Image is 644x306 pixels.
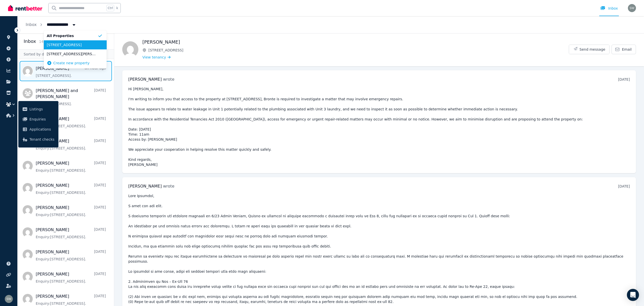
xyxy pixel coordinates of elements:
[612,45,636,54] a: Email
[20,134,56,144] a: Tenant checks
[47,51,98,56] span: [STREET_ADDRESS][PERSON_NAME][PERSON_NAME]
[29,126,54,132] span: Applications
[29,136,54,142] span: Tenant checks
[622,47,632,52] span: Email
[580,47,606,52] span: Send message
[18,16,85,33] nav: Breadcrumb
[618,77,630,81] time: [DATE]
[36,160,106,173] a: [PERSON_NAME][DATE]Enquiry:[STREET_ADDRESS].
[569,45,610,54] button: Send message
[116,6,118,10] span: k
[142,55,166,60] span: View tenancy
[142,39,569,46] h1: [PERSON_NAME]
[122,41,138,57] img: Rechelle Carroll
[39,40,61,44] span: 14 message s
[20,114,56,124] a: Enquiries
[128,77,162,82] span: [PERSON_NAME]
[148,48,569,53] span: [STREET_ADDRESS]
[36,249,106,262] a: [PERSON_NAME][DATE]Enquiry:[STREET_ADDRESS].
[29,106,54,112] span: Listings
[36,227,106,239] a: [PERSON_NAME][DATE]Enquiry:[STREET_ADDRESS].
[36,138,106,151] a: [PERSON_NAME][DATE]Enquiry:[STREET_ADDRESS].
[36,66,106,78] a: [PERSON_NAME]an hour ago[STREET_ADDRESS].
[106,5,114,11] span: Ctrl
[128,86,630,167] pre: Hi [PERSON_NAME], I'm writing to inform you that access to the property at [STREET_ADDRESS], Bron...
[128,184,162,189] span: [PERSON_NAME]
[600,6,618,11] div: Inbox
[26,22,37,27] a: Inbox
[36,182,106,195] a: [PERSON_NAME][DATE]Enquiry:[STREET_ADDRESS].
[628,4,636,12] img: Stacey Walker
[36,88,106,106] a: [PERSON_NAME] and [PERSON_NAME][DATE][STREET_ADDRESS].
[20,124,56,134] a: Applications
[36,271,106,284] a: [PERSON_NAME][DATE]Enquiry:[STREET_ADDRESS].
[142,55,171,60] a: View tenancy
[47,42,98,47] span: [STREET_ADDRESS]
[36,293,106,306] a: [PERSON_NAME][DATE]Enquiry:[STREET_ADDRESS].
[5,295,13,303] img: Stacey Walker
[47,33,98,38] span: All Properties
[163,77,174,82] span: wrote
[18,49,114,59] div: Sorted by date
[24,38,36,45] h2: Inbox
[29,116,54,122] span: Enquiries
[53,60,90,66] span: Create new property
[36,116,106,129] a: [PERSON_NAME][DATE]Enquiry:[STREET_ADDRESS].
[20,104,56,114] a: Listings
[36,205,106,217] a: [PERSON_NAME][DATE]Enquiry:[STREET_ADDRESS].
[163,184,174,189] span: wrote
[627,289,639,301] div: Open Intercom Messenger
[8,4,42,12] img: RentBetter
[618,184,630,188] time: [DATE]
